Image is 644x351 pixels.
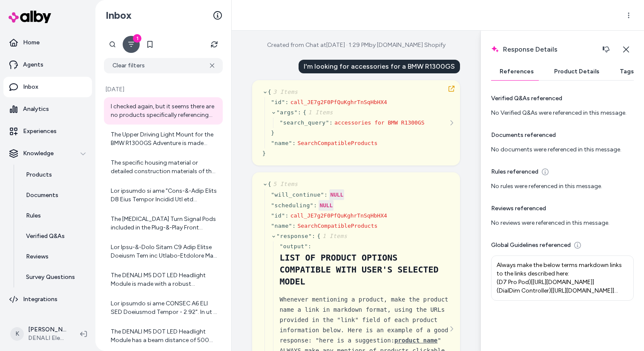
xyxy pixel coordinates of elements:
[267,41,446,49] div: Created from Chat at [DATE] · 1:29 PM by [DOMAIN_NAME] Shopify
[491,182,634,191] div: No rules were referenced in this message.
[111,131,218,148] div: The Upper Driving Light Mount for the BMW R1300GS Adventure is made from beefy powder-coated stee...
[133,34,141,43] div: 1
[491,131,556,139] p: Documents referenced
[491,109,634,117] div: No Verified Q&As were referenced in this message.
[23,127,57,136] p: Experiences
[271,99,285,105] span: " id "
[23,295,57,304] p: Integrations
[329,119,333,127] div: :
[104,210,223,237] a: The [MEDICAL_DATA] Turn Signal Pods included in the Plug-&-Play Front [MEDICAL_DATA] Turn Signal ...
[262,150,266,157] span: }
[297,223,377,229] span: SearchCompatibleProducts
[324,191,328,199] div: :
[292,139,296,148] div: :
[446,118,457,128] button: See more
[491,41,615,58] h2: Response Details
[206,36,223,53] button: Refresh
[290,99,387,105] span: call_JE7g2F0PfQuKghrTnSqHbHX4
[394,337,437,344] span: product name
[26,232,65,241] p: Verified Q&As
[546,63,608,80] button: Product Details
[279,243,308,249] span: " output "
[298,108,301,117] div: :
[104,182,223,209] a: Lor ipsumdo si ame "Cons-&-Adip Elits D8 Eius Tempor Incidid Utl etd Magnaa-Enimadmi Ven Quisnos ...
[104,97,223,125] a: I checked again, but it seems there are no products specifically referencing the BMW R1300GS mode...
[491,94,562,103] p: Verified Q&As referenced
[491,63,542,80] button: References
[303,109,333,116] span: {
[285,212,289,220] div: :
[3,77,92,97] a: Inbox
[491,241,571,249] p: Global Guidelines referenced
[271,140,292,146] span: " name "
[491,145,634,154] div: No documents were referenced in this message.
[111,243,218,260] div: Lor Ipsu-&-Dolo Sitam C9 Adip Elitse Doeiusm Tem inc Utlabo-Etdolore Mag Aliquae 3485 admini (Ven...
[17,165,92,185] a: Products
[271,212,285,219] span: " id "
[17,247,92,267] a: Reviews
[5,320,73,348] button: K[PERSON_NAME]DENALI Electronics
[268,89,298,95] span: {
[17,185,92,206] a: Documents
[111,328,218,345] div: The DENALI M5 DOT LED Headlight Module has a beam distance of 500 feet on high beam and 525 feet ...
[271,223,292,229] span: " name "
[313,201,317,210] div: :
[9,11,51,23] img: alby Logo
[292,222,296,230] div: :
[23,38,40,47] p: Home
[26,252,49,261] p: Reviews
[3,289,92,310] a: Integrations
[276,109,298,116] span: " args "
[104,266,223,293] a: The DENALI M5 DOT LED Headlight Module is made with a robust aluminum housing. This material prov...
[104,125,223,153] a: The Upper Driving Light Mount for the BMW R1300GS Adventure is made from beefy powder-coated stee...
[491,219,634,227] div: No reviews were referenced in this message.
[23,83,38,91] p: Inbox
[123,36,140,53] button: Filter
[3,143,92,164] button: Knowledge
[317,233,348,239] span: {
[271,191,324,198] span: " will_continue "
[10,327,24,341] span: K
[104,294,223,322] a: Lor ipsumdo si ame CONSEC A6 ELI SED Doeiusmod Tempor - 2.92". In ut l etdolo magn-ali-enim admin...
[111,187,218,204] div: Lor ipsumdo si ame "Cons-&-Adip Elits D8 Eius Tempor Incidid Utl etd Magnaa-Enimadmi Ven Quisnos ...
[611,63,642,80] button: Tags
[279,252,450,287] h2: LIST OF PRODUCT OPTIONS COMPATIBLE WITH USER'S SELECTED MODEL
[271,130,274,136] span: }
[271,89,298,95] span: 3 Items
[111,102,218,119] div: I checked again, but it seems there are no products specifically referencing the BMW R1300GS mode...
[104,85,223,94] p: [DATE]
[321,233,347,239] span: 1 Items
[268,181,298,187] span: {
[26,171,52,179] p: Products
[26,273,75,281] p: Survey Questions
[17,206,92,226] a: Rules
[497,261,628,295] p: Always make the below terms markdown links to the links described here: (D7 Pro Pod)[[URL][DOMAIN...
[279,119,329,126] span: " search_query "
[28,325,66,334] p: [PERSON_NAME]
[3,32,92,53] a: Home
[104,154,223,181] a: The specific housing material or detailed construction materials of the "Plug-&-Play Front [MEDIC...
[276,233,312,239] span: " response "
[23,149,54,158] p: Knowledge
[104,238,223,265] a: Lor Ipsu-&-Dolo Sitam C9 Adip Elitse Doeiusm Tem inc Utlabo-Etdolore Mag Aliquae 3485 admini (Ven...
[308,242,311,251] div: :
[329,189,344,200] div: NULL
[271,202,313,209] span: " scheduling "
[491,204,546,213] p: Reviews referenced
[104,322,223,350] a: The DENALI M5 DOT LED Headlight Module has a beam distance of 500 feet on high beam and 525 feet ...
[3,55,92,75] a: Agents
[290,212,387,219] span: call_JE7g2F0PfQuKghrTnSqHbHX4
[446,324,457,334] button: See more
[334,119,424,126] span: accessories for BMW R1300GS
[104,58,223,73] button: Clear filters
[307,109,333,116] span: 1 Items
[491,168,538,176] p: Rules referenced
[26,191,58,200] p: Documents
[111,159,218,176] div: The specific housing material or detailed construction materials of the "Plug-&-Play Front [MEDIC...
[297,140,377,146] span: SearchCompatibleProducts
[28,334,66,342] span: DENALI Electronics
[312,232,315,241] div: :
[271,181,298,187] span: 5 Items
[23,61,43,69] p: Agents
[17,267,92,287] a: Survey Questions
